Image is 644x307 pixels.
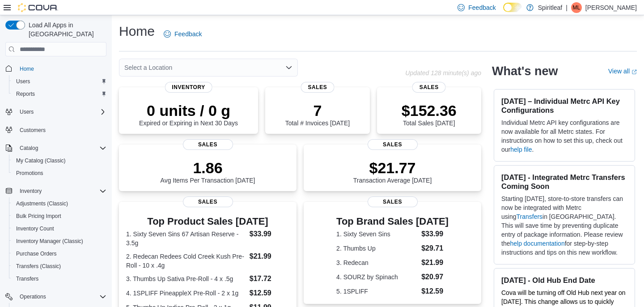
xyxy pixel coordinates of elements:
span: Sales [368,139,418,150]
a: help documentation [510,240,564,247]
a: Reports [13,89,38,99]
span: Promotions [16,170,43,177]
p: | [566,2,568,13]
a: Users [13,76,34,87]
span: Catalog [20,145,38,152]
h3: Top Product Sales [DATE] [126,216,289,227]
div: Total Sales [DATE] [402,102,457,127]
span: ML [573,2,580,13]
h1: Home [119,22,155,40]
dd: $21.99 [250,251,289,262]
span: Inventory [165,82,212,93]
span: Operations [16,291,106,302]
a: Bulk Pricing Import [13,211,65,222]
div: Expired or Expiring in Next 30 Days [139,102,238,127]
span: Sales [301,82,334,93]
span: Inventory Count [13,223,106,234]
button: Promotions [9,167,110,179]
button: Users [2,106,110,118]
span: Reports [16,90,35,98]
a: help file [510,146,532,153]
a: Purchase Orders [13,248,60,259]
dt: 5. 1SPLIFF [336,287,418,296]
button: Transfers [9,273,110,285]
span: Sales [412,82,446,93]
span: Reports [13,89,106,99]
span: Bulk Pricing Import [13,211,106,222]
button: Purchase Orders [9,247,110,260]
a: Adjustments (Classic) [13,198,72,209]
span: Customers [20,127,46,134]
span: Users [20,108,34,115]
p: Spiritleaf [538,2,562,13]
span: Home [16,63,106,74]
dt: 2. Redecan Redees Cold Creek Kush Pre-Roll - 10 x .4g [126,252,246,270]
button: Reports [9,88,110,100]
dt: 2. Thumbs Up [336,244,418,253]
span: Catalog [16,143,106,153]
button: Customers [2,124,110,136]
button: Transfers (Classic) [9,260,110,273]
button: Adjustments (Classic) [9,197,110,210]
button: Open list of options [285,64,292,71]
div: Avg Items Per Transaction [DATE] [161,159,255,184]
dd: $33.99 [250,229,289,239]
div: Total # Invoices [DATE] [285,102,350,127]
span: Purchase Orders [13,248,106,259]
p: Updated 128 minute(s) ago [405,69,481,77]
span: Transfers [13,273,106,284]
button: Users [9,75,110,88]
span: My Catalog (Classic) [16,157,66,164]
span: Inventory [16,186,106,196]
span: Sales [368,196,418,207]
dd: $20.97 [421,272,449,282]
input: Dark Mode [503,3,522,12]
a: Customers [16,125,49,136]
dt: 3. Thumbs Up Sativa Pre-Roll - 4 x .5g [126,274,246,283]
p: Starting [DATE], store-to-store transfers can now be integrated with Metrc using in [GEOGRAPHIC_D... [501,194,627,257]
span: Sales [183,139,233,150]
a: Transfers [516,213,542,220]
a: Feedback [160,25,205,43]
span: Adjustments (Classic) [13,198,106,209]
dd: $29.71 [421,243,449,254]
span: Load All Apps in [GEOGRAPHIC_DATA] [25,21,106,38]
img: Cova [18,3,58,12]
span: Sales [183,196,233,207]
span: Bulk Pricing Import [16,213,61,220]
p: 1.86 [161,159,255,177]
dd: $21.99 [421,257,449,268]
span: Feedback [174,30,202,38]
button: My Catalog (Classic) [9,154,110,167]
a: Inventory Count [13,223,58,234]
h3: [DATE] - Old Hub End Date [501,276,627,285]
dt: 3. Redecan [336,258,418,267]
h2: What's new [492,64,558,78]
span: Transfers (Classic) [13,261,106,272]
button: Inventory [2,185,110,197]
button: Inventory Count [9,222,110,235]
div: Transaction Average [DATE] [353,159,432,184]
dt: 1. Sixty Seven Sins [336,230,418,239]
button: Inventory Manager (Classic) [9,235,110,247]
dd: $12.59 [421,286,449,297]
span: Transfers [16,275,38,282]
a: Promotions [13,168,47,179]
a: View allExternal link [608,68,637,75]
span: Inventory Count [16,225,54,232]
span: Transfers (Classic) [16,263,61,270]
button: Home [2,62,110,75]
button: Operations [2,290,110,303]
h3: [DATE] – Individual Metrc API Key Configurations [501,97,627,115]
dd: $12.59 [250,288,289,298]
a: Inventory Manager (Classic) [13,236,87,247]
p: 7 [285,102,350,119]
button: Operations [16,291,50,302]
a: Home [16,64,38,74]
p: 0 units / 0 g [139,102,238,119]
span: Purchase Orders [16,250,57,257]
button: Catalog [2,142,110,154]
span: Operations [20,293,46,300]
p: Individual Metrc API key configurations are now available for all Metrc states. For instructions ... [501,118,627,154]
